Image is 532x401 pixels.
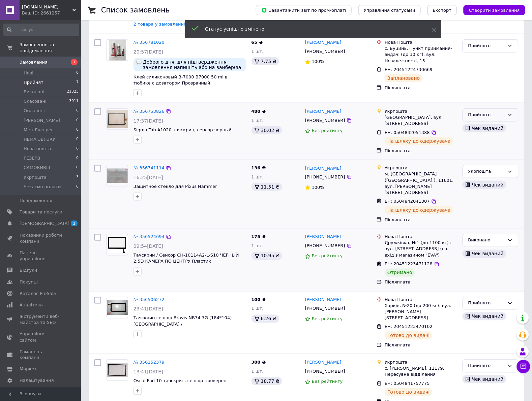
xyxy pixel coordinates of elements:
span: ЕН: 0504841757775 [385,381,430,386]
span: Скасовані [24,98,47,104]
div: Статус успішно змінено [205,26,415,32]
span: 100 ₴ [252,297,266,302]
button: Завантажити звіт по пром-оплаті [256,5,352,15]
span: 1 шт. [252,306,264,311]
div: Прийнято [468,363,505,370]
div: Готово до видачі [385,388,433,396]
div: Чек виданий [463,312,506,321]
span: Налаштування [20,378,54,384]
span: 1 шт. [252,243,264,248]
span: 100% [312,59,324,64]
span: Міст Експрес [24,127,54,133]
div: Чек виданий [463,250,506,258]
span: Повідомлення [20,198,52,204]
a: [PERSON_NAME] [305,39,342,46]
span: 1 [71,59,78,65]
div: Готово до видачі [385,332,433,340]
a: Oscal Pad 10 тачскрин, сенсор проверен [134,378,227,383]
a: № 356781020 [134,40,165,45]
button: Створити замовлення [464,5,525,15]
div: Заплановано [385,74,423,82]
div: Прийнято [468,42,505,49]
div: Виконано [468,237,505,244]
div: Укрпошта [385,108,457,114]
span: 1 шт. [252,118,264,123]
div: Нова Пошта [385,39,457,45]
span: 09:54[DATE] [134,244,163,249]
div: Чек виданий [463,181,506,189]
span: 0 [76,136,79,142]
a: [PERSON_NAME] [305,297,342,303]
span: САМОВИВІЗ [24,165,50,171]
div: с. [PERSON_NAME], 12179, Пересувне відділення [385,366,457,378]
span: [PHONE_NUMBER] [305,118,345,123]
span: Замовлення [20,59,48,65]
span: Чекаємо оплати [24,184,61,190]
div: с. Буцинь, Пункт приймання-видачі (до 30 кг): вул. Незалежності, 15 [385,45,457,64]
a: Тачскрин сенсор Bravis NB74 3G (184*104) [GEOGRAPHIC_DATA] / [134,315,232,327]
div: Чек виданий [463,124,506,132]
a: [PERSON_NAME] [305,165,342,172]
span: 16:25[DATE] [134,175,163,180]
a: 2 товара у замовленні [134,22,193,27]
div: Нова Пошта [385,234,457,240]
span: Укрпошта [24,174,47,180]
div: Ваш ID: 2661257 [22,10,81,16]
span: 3 [76,174,79,180]
span: Без рейтингу [312,128,343,133]
img: Фото товару [107,110,128,128]
img: Фото товару [107,364,128,377]
img: Фото товару [109,40,126,61]
span: Маркет [20,366,37,372]
div: Післяплата [385,148,457,154]
span: ЕН: 0504842051388 [385,130,430,135]
div: Укрпошта [385,360,457,366]
h1: Список замовлень [101,6,170,14]
img: :speech_balloon: [136,59,142,65]
input: Пошук [3,24,79,36]
span: Товари та послуги [20,209,62,215]
span: 1 шт. [252,369,264,374]
span: 480 ₴ [252,109,266,114]
span: 7 [76,79,79,86]
img: Фото товару [107,236,128,254]
span: 1 [71,221,78,226]
a: Клей силиконовый B-7000 B7000 50 ml в тюбике с дозатором Прозрачный [134,74,228,86]
span: 1 шт. [252,174,264,179]
span: 1 шт. [252,49,264,54]
span: 0 [76,70,79,76]
span: 2 товара у замовленні [134,22,185,27]
a: Фото товару [107,360,128,381]
button: Управління статусами [358,5,421,15]
div: На шляху до одержувача [385,206,453,214]
a: Тачскрин / Сенсор CH-10114A2-L-S10 ЧЕРНЫЙ 2.5D КАМЕРА ПО ЦЕНТРУ Пластик [134,253,239,264]
span: 0 [76,127,79,133]
div: 18.77 ₴ [252,377,282,386]
span: 8 [76,108,79,114]
a: № 356152379 [134,360,165,365]
span: Гаманець компанії [20,349,62,361]
a: № 356524694 [134,234,165,239]
button: Експорт [427,5,457,15]
a: Защитное стекло для Pixus Hammer [134,184,217,189]
span: Управління статусами [364,8,415,13]
span: 4Tabs.prom.ua [22,4,72,10]
div: 10.95 ₴ [252,252,282,260]
span: ЕН: 20451223471128 [385,262,433,267]
div: 30.02 ₴ [252,126,282,134]
span: Нові [24,70,33,76]
span: [DEMOGRAPHIC_DATA] [20,221,69,227]
span: Показники роботи компанії [20,232,62,244]
span: Відгуки [20,267,37,273]
span: 6 [76,146,79,152]
a: Фото товару [107,297,128,319]
div: Прийнято [468,300,505,307]
span: 175 ₴ [252,234,266,239]
a: [PERSON_NAME] [305,360,342,366]
a: [PERSON_NAME] [305,234,342,240]
div: Післяплата [385,217,457,223]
